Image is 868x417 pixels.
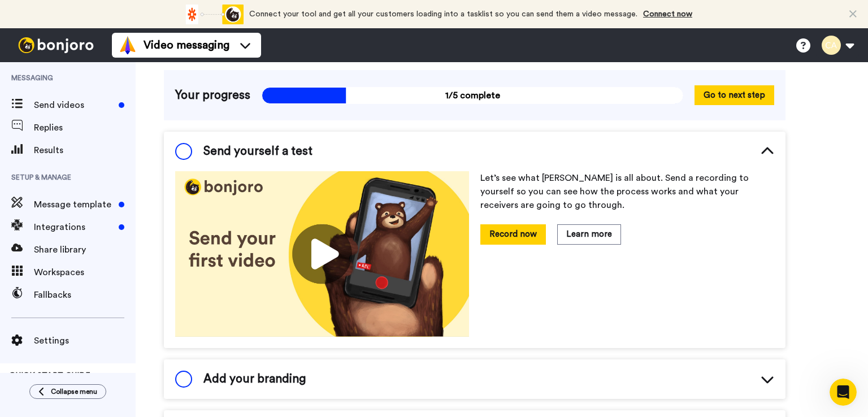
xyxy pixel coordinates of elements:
[34,243,136,257] span: Share library
[119,36,137,54] img: vm-color.svg
[203,143,313,160] span: Send yourself a test
[830,379,857,406] iframe: Intercom live chat
[34,144,136,157] span: Results
[480,224,546,244] button: Record now
[643,10,692,18] a: Connect now
[695,85,774,105] button: Go to next step
[34,266,136,279] span: Workspaces
[14,37,98,53] img: bj-logo-header-white.svg
[34,98,114,112] span: Send videos
[34,121,136,134] span: Replies
[51,387,97,396] span: Collapse menu
[262,87,683,104] span: 1/5 complete
[181,5,244,24] div: animation
[175,87,250,104] span: Your progress
[203,371,306,388] span: Add your branding
[34,220,114,234] span: Integrations
[249,10,637,18] span: Connect your tool and get all your customers loading into a tasklist so you can send them a video...
[557,224,621,244] button: Learn more
[480,171,774,212] p: Let’s see what [PERSON_NAME] is all about. Send a recording to yourself so you can see how the pr...
[34,288,136,302] span: Fallbacks
[34,334,136,347] span: Settings
[29,384,106,399] button: Collapse menu
[175,171,469,337] img: 178eb3909c0dc23ce44563bdb6dc2c11.jpg
[144,37,229,53] span: Video messaging
[34,198,114,211] span: Message template
[9,372,90,380] span: QUICK START GUIDE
